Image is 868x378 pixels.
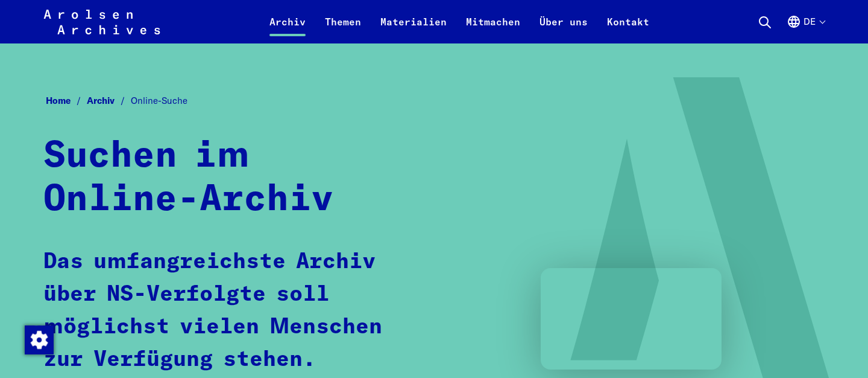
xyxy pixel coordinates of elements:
[43,92,825,111] nav: Breadcrumb
[315,14,371,43] a: Themen
[260,7,659,36] nav: Primär
[43,138,333,218] strong: Suchen im Online-Archiv
[597,14,659,43] a: Kontakt
[371,14,456,43] a: Materialien
[260,14,315,43] a: Archiv
[131,95,187,106] span: Online-Suche
[530,14,597,43] a: Über uns
[87,95,131,106] a: Archiv
[46,95,87,106] a: Home
[25,325,54,354] img: Zustimmung ändern
[456,14,530,43] a: Mitmachen
[787,14,825,43] button: Deutsch, Sprachauswahl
